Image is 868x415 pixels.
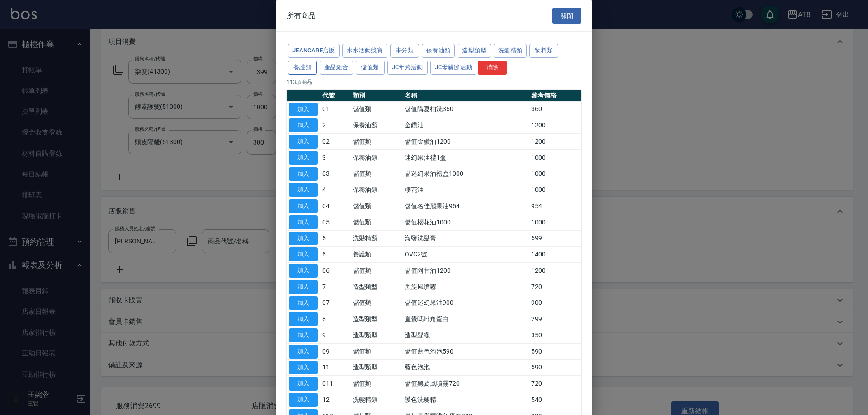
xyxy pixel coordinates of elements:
td: 儲值櫻花油1000 [402,214,529,230]
td: 保養油類 [350,182,403,198]
button: 加入 [289,393,318,407]
button: 加入 [289,231,318,245]
button: 未分類 [390,44,419,58]
button: 物料類 [529,44,558,58]
td: 直覺嗎啡角蛋白 [402,311,529,327]
button: 儲值類 [356,60,385,74]
td: 儲值名佳麗果油954 [402,198,529,214]
button: 養護類 [288,60,317,74]
td: 01 [320,101,350,117]
button: 加入 [289,167,318,181]
td: 1000 [529,214,581,230]
td: 藍色泡泡 [402,359,529,376]
button: 加入 [289,247,318,261]
p: 113 項商品 [287,78,581,86]
td: 儲值類 [350,198,403,214]
td: 洗髮精類 [350,230,403,247]
td: 8 [320,311,350,327]
td: 儲迷幻果油禮盒1000 [402,166,529,182]
td: 720 [529,279,581,295]
td: 350 [529,327,581,343]
th: 名稱 [402,89,529,101]
td: 720 [529,375,581,392]
button: 產品組合 [320,60,353,74]
td: 儲值類 [350,214,403,230]
td: 954 [529,198,581,214]
button: 加入 [289,312,318,326]
td: 1200 [529,262,581,279]
td: 保養油類 [350,149,403,166]
td: 儲值類 [350,343,403,359]
td: 299 [529,311,581,327]
td: 儲值類 [350,295,403,311]
span: 所有商品 [287,11,316,20]
td: 900 [529,295,581,311]
button: 加入 [289,377,318,391]
button: JC母親節活動 [430,60,477,74]
td: 造型類型 [350,279,403,295]
td: 儲值購夏柚洗360 [402,101,529,117]
button: 加入 [289,296,318,310]
td: 造型類型 [350,327,403,343]
button: 洗髮精類 [494,44,527,58]
td: 迷幻果油禮1盒 [402,149,529,166]
td: 黑旋風噴霧 [402,279,529,295]
td: 養護類 [350,246,403,262]
button: 加入 [289,118,318,132]
button: 加入 [289,102,318,116]
td: 保養油類 [350,117,403,133]
td: 03 [320,166,350,182]
button: JeanCare店販 [288,44,340,58]
td: 護色洗髮精 [402,392,529,408]
td: 11 [320,359,350,376]
td: 540 [529,392,581,408]
td: 造型髮蠟 [402,327,529,343]
button: 加入 [289,183,318,197]
td: 3 [320,149,350,166]
td: 599 [529,230,581,247]
td: 590 [529,359,581,376]
button: 清除 [478,60,507,74]
td: 1000 [529,182,581,198]
button: 保養油類 [422,44,455,58]
td: 360 [529,101,581,117]
td: 儲值黑旋風噴霧720 [402,375,529,392]
td: 儲值類 [350,262,403,279]
th: 代號 [320,89,350,101]
td: 洗髮精類 [350,392,403,408]
td: 09 [320,343,350,359]
td: 1000 [529,166,581,182]
td: 6 [320,246,350,262]
td: 7 [320,279,350,295]
td: 590 [529,343,581,359]
td: 06 [320,262,350,279]
td: 儲值類 [350,166,403,182]
td: 儲值類 [350,375,403,392]
button: JC年終活動 [387,60,428,74]
td: 5 [320,230,350,247]
button: 加入 [289,360,318,374]
button: 水水活動競賽 [342,44,387,58]
td: 011 [320,375,350,392]
td: 儲值阿甘油1200 [402,262,529,279]
button: 加入 [289,150,318,164]
button: 加入 [289,280,318,294]
td: 儲值類 [350,101,403,117]
td: 儲值金鑽油1200 [402,133,529,149]
button: 加入 [289,264,318,278]
button: 加入 [289,328,318,342]
td: 海鹽洗髮膏 [402,230,529,247]
td: 9 [320,327,350,343]
td: 02 [320,133,350,149]
th: 類別 [350,89,403,101]
td: 1000 [529,149,581,166]
td: 儲值藍色泡泡590 [402,343,529,359]
td: 金鑽油 [402,117,529,133]
td: 1400 [529,246,581,262]
td: 造型類型 [350,359,403,376]
button: 加入 [289,344,318,358]
td: 2 [320,117,350,133]
button: 加入 [289,199,318,213]
td: 1200 [529,117,581,133]
td: 櫻花油 [402,182,529,198]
